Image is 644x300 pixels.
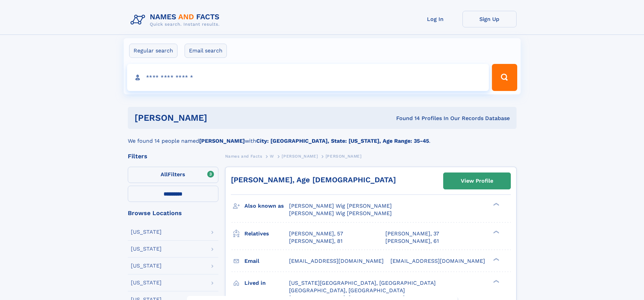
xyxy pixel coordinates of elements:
[131,263,162,269] div: [US_STATE]
[256,138,429,144] b: City: [GEOGRAPHIC_DATA], State: [US_STATE], Age Range: 35-45
[231,176,396,184] a: [PERSON_NAME], Age [DEMOGRAPHIC_DATA]
[244,277,289,289] h3: Lived in
[492,202,500,207] div: ❯
[128,11,225,29] img: Logo Names and Facts
[282,154,318,159] span: [PERSON_NAME]
[385,230,439,237] a: [PERSON_NAME], 37
[289,210,392,216] span: [PERSON_NAME] Wig [PERSON_NAME]
[462,11,517,27] a: Sign Up
[135,114,302,122] h1: [PERSON_NAME]
[492,257,500,261] div: ❯
[131,229,162,235] div: [US_STATE]
[161,171,168,178] span: All
[128,210,218,216] div: Browse Locations
[127,64,489,91] input: search input
[289,237,342,245] a: [PERSON_NAME], 81
[185,44,227,58] label: Email search
[385,237,439,245] a: [PERSON_NAME], 61
[289,258,384,264] span: [EMAIL_ADDRESS][DOMAIN_NAME]
[244,200,289,212] h3: Also known as
[492,64,517,91] button: Search Button
[270,154,274,159] span: W
[289,203,392,209] span: [PERSON_NAME] Wig [PERSON_NAME]
[289,280,436,286] span: [US_STATE][GEOGRAPHIC_DATA], [GEOGRAPHIC_DATA]
[129,44,177,58] label: Regular search
[326,154,362,159] span: [PERSON_NAME]
[128,167,218,183] label: Filters
[289,230,343,237] a: [PERSON_NAME], 57
[131,280,162,285] div: [US_STATE]
[461,173,493,189] div: View Profile
[282,152,318,160] a: [PERSON_NAME]
[199,138,245,144] b: [PERSON_NAME]
[131,246,162,252] div: [US_STATE]
[289,287,405,294] span: [GEOGRAPHIC_DATA], [GEOGRAPHIC_DATA]
[492,230,500,234] div: ❯
[128,153,218,159] div: Filters
[302,115,510,122] div: Found 14 Profiles In Our Records Database
[270,152,274,160] a: W
[444,173,510,189] a: View Profile
[244,228,289,239] h3: Relatives
[225,152,262,160] a: Names and Facts
[128,129,517,145] div: We found 14 people named with .
[408,11,462,27] a: Log In
[492,279,500,283] div: ❯
[244,255,289,267] h3: Email
[390,258,485,264] span: [EMAIL_ADDRESS][DOMAIN_NAME]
